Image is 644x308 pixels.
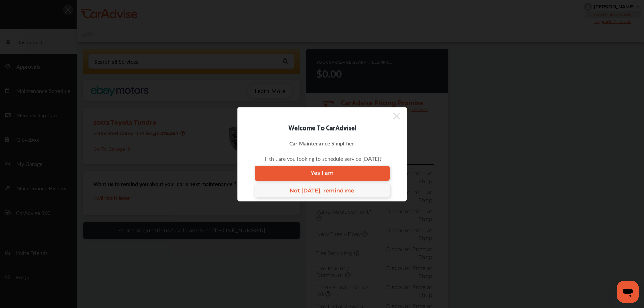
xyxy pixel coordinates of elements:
span: Yes I am [311,170,334,176]
div: Welcome To CarAdvise! [238,122,407,133]
iframe: Button to launch messaging window [617,281,639,303]
a: Not [DATE], remind me [255,184,390,197]
div: Hi thi, are you looking to schedule service [DATE]? [262,155,382,162]
span: Not [DATE], remind me [290,188,354,194]
div: Car Maintenance Simplified [289,139,355,147]
a: Yes I am [255,166,390,181]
